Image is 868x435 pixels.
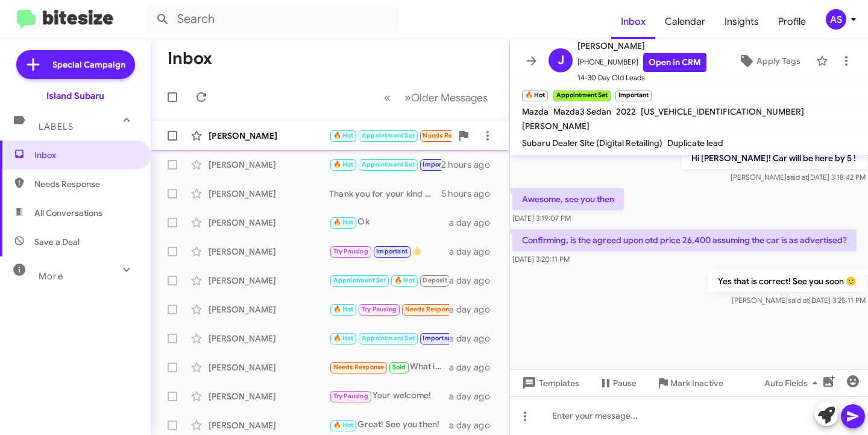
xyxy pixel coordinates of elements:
span: Pause [613,372,637,394]
span: Important [376,247,407,255]
div: We will see you then! [329,273,449,287]
button: Previous [377,85,398,110]
span: « [384,90,391,105]
small: Important [615,90,652,101]
div: Okay Aiden! If anything changes we are always here for you. [329,331,449,345]
span: Needs Response [405,305,456,313]
div: [PERSON_NAME] [209,419,329,431]
span: Inbox [34,149,137,161]
span: Older Messages [411,91,488,104]
span: 🔥 Hot [333,305,354,313]
p: Confirming, is the agreed upon otd price 26,400 assuming the car is as advertised? [512,229,857,251]
span: Special Campaign [52,59,125,71]
a: Insights [715,4,769,39]
div: a day ago [449,419,500,431]
div: a day ago [449,332,500,345]
button: AS [816,9,855,30]
span: Deposit [423,276,447,284]
div: 2 hours ago [441,159,500,171]
div: No thank you [329,302,449,316]
span: Auto Fields [764,372,822,394]
span: Appointment Set [362,334,415,342]
span: Calendar [655,4,715,39]
a: Inbox [611,4,655,39]
div: Your welcome! [329,389,449,403]
small: 🔥 Hot [522,90,548,101]
h1: Inbox [168,49,212,68]
div: [PERSON_NAME] [209,361,329,373]
div: [PERSON_NAME] [209,188,329,200]
p: Awesome, see you then [512,188,624,210]
input: Search [146,5,399,34]
span: [PHONE_NUMBER] [577,53,706,72]
div: a day ago [449,303,500,316]
nav: Page navigation example [377,85,495,110]
span: [PERSON_NAME] [577,39,706,53]
span: All Conversations [34,207,102,219]
span: Sold [392,363,406,371]
span: Labels [39,121,74,132]
span: Important [423,334,454,342]
button: Templates [510,372,589,394]
span: Important [423,160,454,168]
span: 2022 [616,106,636,117]
div: [PERSON_NAME] [209,159,329,171]
div: a day ago [449,217,500,229]
span: 🔥 Hot [333,334,354,342]
div: [PERSON_NAME] [209,275,329,287]
span: Needs Response [423,132,474,139]
div: [PERSON_NAME] [209,217,329,229]
span: [DATE] 3:20:11 PM [512,255,570,264]
span: Try Pausing [333,392,368,400]
div: What is the monthly payment for 10K miles on the CrossTrek... [329,360,449,374]
span: Duplicate lead [667,138,723,148]
div: Ok [329,215,449,229]
span: [US_VEHICLE_IDENTIFICATION_NUMBER] [641,106,804,117]
a: Special Campaign [16,50,135,79]
span: 🔥 Hot [333,132,354,139]
span: 🔥 Hot [333,160,354,168]
button: Apply Tags [728,50,810,72]
span: said at [787,173,808,182]
p: Yes that is correct! See you soon 🙂 [708,270,866,292]
span: More [39,271,63,282]
span: Templates [520,372,579,394]
span: [PERSON_NAME] [DATE] 3:18:42 PM [731,173,866,182]
span: Subaru Dealer Site (Digital Retailing) [522,138,662,148]
span: J [558,51,564,70]
span: 🔥 Hot [333,218,354,226]
button: Pause [589,372,646,394]
p: Hi [PERSON_NAME]! Car will be here by 5 ! [682,147,866,169]
div: a day ago [449,361,500,373]
span: Needs Response [34,178,137,190]
span: [DATE] 3:19:07 PM [512,214,571,223]
div: Great! See you then! [329,418,449,432]
div: Island Subaru [46,90,104,102]
span: Appointment Set [362,132,415,139]
div: Yes that is correct! See you soon 🙂 [329,157,441,171]
div: [PERSON_NAME] [209,390,329,402]
div: [PERSON_NAME] [209,332,329,345]
a: Open in CRM [643,53,706,72]
span: Try Pausing [362,305,397,313]
span: Save a Deal [34,236,80,248]
span: Apply Tags [756,50,800,72]
span: [PERSON_NAME] [522,121,590,132]
div: AS [826,9,846,30]
a: Profile [769,4,816,39]
span: Appointment Set [333,276,386,284]
div: 👍 [329,244,449,258]
span: Appointment Set [362,160,415,168]
span: Mazda3 Sedan [553,106,611,117]
span: 🔥 Hot [394,276,415,284]
small: Appointment Set [553,90,610,101]
span: said at [788,296,809,305]
div: 5 hours ago [441,188,500,200]
div: at 5:30 because I just got off work [329,129,451,142]
span: 14-30 Day Old Leads [577,72,706,84]
div: a day ago [449,390,500,402]
div: [PERSON_NAME] [209,303,329,316]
